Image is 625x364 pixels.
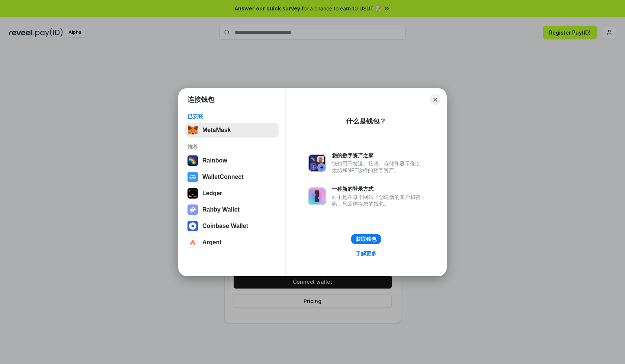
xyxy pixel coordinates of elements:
[202,190,222,197] div: Ledger
[185,202,279,217] button: Rabby Wallet
[185,235,279,250] button: Argent
[185,186,279,201] button: Ledger
[187,155,198,166] img: svg+xml,%3Csvg%20width%3D%22120%22%20height%3D%22120%22%20viewBox%3D%220%200%20120%20120%22%20fil...
[202,174,244,180] div: WalletConnect
[332,194,424,207] div: 而不是在每个网站上创建新的账户和密码，只需连接您的钱包。
[202,239,222,246] div: Argent
[187,113,276,120] div: 已安装
[356,250,376,257] div: 了解更多
[185,219,279,233] button: Coinbase Wallet
[187,221,198,231] img: svg+xml,%3Csvg%20width%3D%2228%22%20height%3D%2228%22%20viewBox%3D%220%200%2028%2028%22%20fill%3D...
[351,234,381,244] button: 获取钱包
[308,154,326,172] img: svg+xml,%3Csvg%20xmlns%3D%22http%3A%2F%2Fwww.w3.org%2F2000%2Fsvg%22%20fill%3D%22none%22%20viewBox...
[187,95,214,104] h1: 连接钱包
[185,153,279,168] button: Rainbow
[332,186,424,192] div: 一种新的登录方式
[202,223,248,229] div: Coinbase Wallet
[185,170,279,184] button: WalletConnect
[202,127,231,133] div: MetaMask
[332,160,424,174] div: 钱包用于发送、接收、存储和显示像以太坊和NFT这样的数字资产。
[187,237,198,248] img: svg+xml,%3Csvg%20width%3D%2228%22%20height%3D%2228%22%20viewBox%3D%220%200%2028%2028%22%20fill%3D...
[346,117,386,126] div: 什么是钱包？
[187,125,198,135] img: svg+xml,%3Csvg%20fill%3D%22none%22%20height%3D%2233%22%20viewBox%3D%220%200%2035%2033%22%20width%...
[187,144,276,150] div: 推荐
[430,94,440,105] button: Close
[187,188,198,199] img: svg+xml,%3Csvg%20xmlns%3D%22http%3A%2F%2Fwww.w3.org%2F2000%2Fsvg%22%20width%3D%2228%22%20height%3...
[351,249,381,258] a: 了解更多
[187,204,198,215] img: svg+xml,%3Csvg%20xmlns%3D%22http%3A%2F%2Fwww.w3.org%2F2000%2Fsvg%22%20fill%3D%22none%22%20viewBox...
[202,206,240,213] div: Rabby Wallet
[308,187,326,205] img: svg+xml,%3Csvg%20xmlns%3D%22http%3A%2F%2Fwww.w3.org%2F2000%2Fsvg%22%20fill%3D%22none%22%20viewBox...
[185,123,279,138] button: MetaMask
[187,172,198,182] img: svg+xml,%3Csvg%20width%3D%2228%22%20height%3D%2228%22%20viewBox%3D%220%200%2028%2028%22%20fill%3D...
[356,236,376,242] div: 获取钱包
[202,157,227,164] div: Rainbow
[332,152,424,159] div: 您的数字资产之家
